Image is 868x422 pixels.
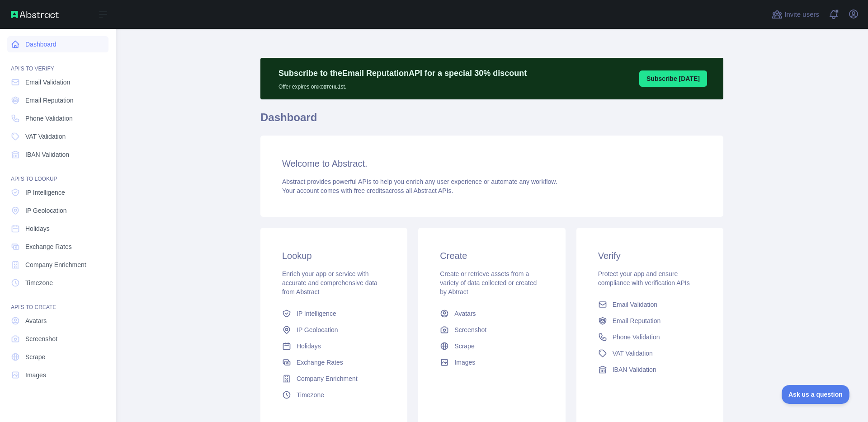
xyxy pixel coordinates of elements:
[7,110,108,127] a: Phone Validation
[297,325,338,334] span: IP Geolocation
[297,390,324,399] span: Timezone
[594,329,705,345] a: Phone Validation
[7,331,108,347] a: Screenshot
[278,67,527,80] p: Subscribe to the Email Reputation API for a special 30 % discount
[7,184,108,201] a: IP Intelligence
[436,354,547,370] a: Images
[770,7,821,22] button: Invite users
[25,242,72,251] span: Exchange Rates
[594,313,705,329] a: Email Reputation
[278,387,389,403] a: Timezone
[436,322,547,338] a: Screenshot
[282,249,386,262] h3: Lookup
[454,309,476,318] span: Avatars
[282,187,453,194] span: Your account comes with across all Abstract APIs.
[613,333,660,342] span: Phone Validation
[278,354,389,370] a: Exchange Rates
[25,334,57,343] span: Screenshot
[613,349,653,358] span: VAT Validation
[25,370,46,380] span: Images
[613,365,656,374] span: IBAN Validation
[7,275,108,291] a: Timezone
[594,296,705,313] a: Email Validation
[297,374,358,383] span: Company Enrichment
[594,345,705,361] a: VAT Validation
[25,224,50,233] span: Holidays
[25,206,67,215] span: IP Geolocation
[278,338,389,354] a: Holidays
[7,257,108,273] a: Company Enrichment
[440,249,543,262] h3: Create
[297,309,336,318] span: IP Intelligence
[7,220,108,237] a: Holidays
[278,322,389,338] a: IP Geolocation
[7,349,108,365] a: Scrape
[454,325,486,334] span: Screenshot
[25,132,66,141] span: VAT Validation
[7,128,108,145] a: VAT Validation
[7,74,108,90] a: Email Validation
[7,36,108,52] a: Dashboard
[7,54,108,72] div: API'S TO VERIFY
[782,385,850,404] iframe: Toggle Customer Support
[7,239,108,255] a: Exchange Rates
[282,157,702,170] h3: Welcome to Abstract.
[25,316,47,325] span: Avatars
[282,178,557,185] span: Abstract provides powerful APIs to help you enrich any user experience or automate any workflow.
[278,80,527,90] p: Offer expires on жовтень 1st.
[784,9,819,20] span: Invite users
[25,114,73,123] span: Phone Validation
[7,164,108,183] div: API'S TO LOOKUP
[7,367,108,383] a: Images
[25,260,86,269] span: Company Enrichment
[440,270,537,295] span: Create or retrieve assets from a variety of data collected or created by Abtract
[436,305,547,322] a: Avatars
[454,342,474,351] span: Scrape
[11,11,59,18] img: Abstract API
[7,313,108,329] a: Avatars
[7,146,108,163] a: IBAN Validation
[297,358,343,367] span: Exchange Rates
[454,358,475,367] span: Images
[613,316,661,325] span: Email Reputation
[282,270,377,295] span: Enrich your app or service with accurate and comprehensive data from Abstract
[297,342,321,351] span: Holidays
[7,293,108,311] div: API'S TO CREATE
[639,70,707,87] button: Subscribe [DATE]
[25,78,70,87] span: Email Validation
[354,187,385,194] span: free credits
[25,96,74,105] span: Email Reputation
[598,249,702,262] h3: Verify
[594,361,705,378] a: IBAN Validation
[260,110,723,132] h1: Dashboard
[25,352,45,361] span: Scrape
[436,338,547,354] a: Scrape
[25,188,65,197] span: IP Intelligence
[25,150,69,159] span: IBAN Validation
[278,370,389,387] a: Company Enrichment
[613,300,657,309] span: Email Validation
[598,270,690,286] span: Protect your app and ensure compliance with verification APIs
[278,305,389,322] a: IP Intelligence
[7,202,108,219] a: IP Geolocation
[25,278,53,287] span: Timezone
[7,92,108,108] a: Email Reputation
